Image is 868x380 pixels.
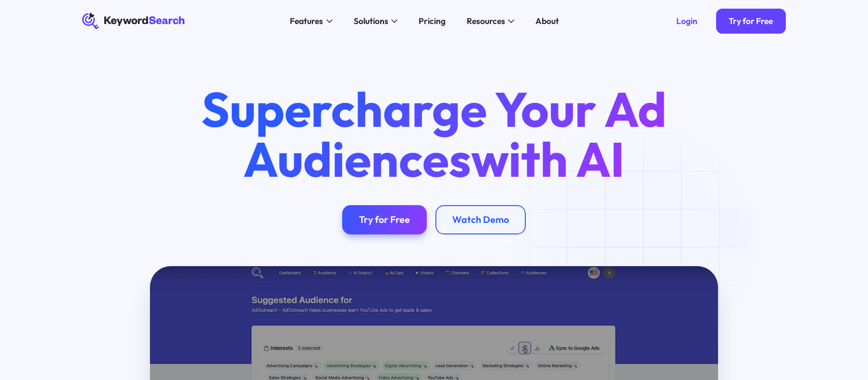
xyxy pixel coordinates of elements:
div: Features [290,15,323,27]
a: Try for Free [342,205,427,234]
a: About [529,12,565,29]
div: Try for Free [729,16,773,26]
div: Pricing [419,15,446,27]
a: Login [663,9,710,34]
a: Try for Free [716,9,786,34]
div: Login [676,16,697,26]
div: Watch Demo [452,214,509,226]
div: About [535,15,559,27]
h1: Supercharge Your Ad Audiences [181,84,687,184]
a: Pricing [412,12,452,29]
div: Solutions [354,15,388,27]
span: with AI [471,128,625,189]
div: Try for Free [359,214,410,226]
div: Resources [467,15,505,27]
